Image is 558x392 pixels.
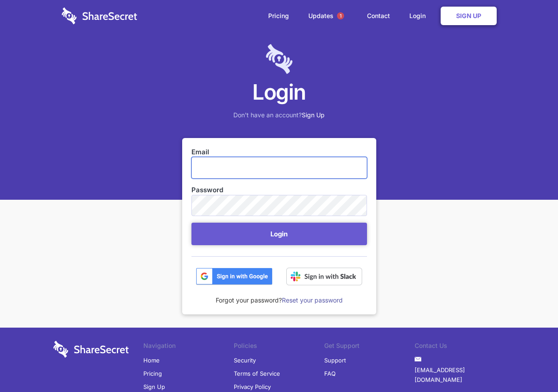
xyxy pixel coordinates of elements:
a: Reset your password [282,296,343,304]
a: Contact [358,2,399,30]
button: Login [191,223,367,245]
a: Security [234,354,256,367]
li: Navigation [143,341,234,353]
a: Sign Up [441,7,497,25]
a: Login [401,2,439,30]
label: Password [191,185,367,195]
li: Policies [234,341,324,353]
li: Get Support [324,341,415,353]
a: Support [324,354,346,367]
li: Contact Us [415,341,505,353]
img: logo-wordmark-white-trans-d4663122ce5f474addd5e946df7df03e33cb6a1c49d2221995e7729f52c070b2.svg [53,341,129,358]
a: Sign Up [302,111,325,119]
a: Pricing [259,2,298,30]
img: btn_google_signin_dark_normal_web@2x-02e5a4921c5dab0481f19210d7229f84a41d9f18e5bdafae021273015eeb... [196,268,273,285]
a: Terms of Service [234,367,280,380]
img: logo-wordmark-white-trans-d4663122ce5f474addd5e946df7df03e33cb6a1c49d2221995e7729f52c070b2.svg [62,7,137,24]
a: Home [143,354,160,367]
span: 1 [337,12,344,19]
img: Sign in with Slack [286,268,362,285]
div: Forgot your password? [191,285,367,305]
a: [EMAIL_ADDRESS][DOMAIN_NAME] [415,363,505,387]
a: Pricing [143,367,162,380]
iframe: Drift Widget Chat Controller [514,348,547,381]
a: FAQ [324,367,336,380]
label: Email [191,147,367,157]
img: logo-lt-purple-60x68@2x-c671a683ea72a1d466fb5d642181eefbee81c4e10ba9aed56c8e1d7e762e8086.png [266,44,292,74]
